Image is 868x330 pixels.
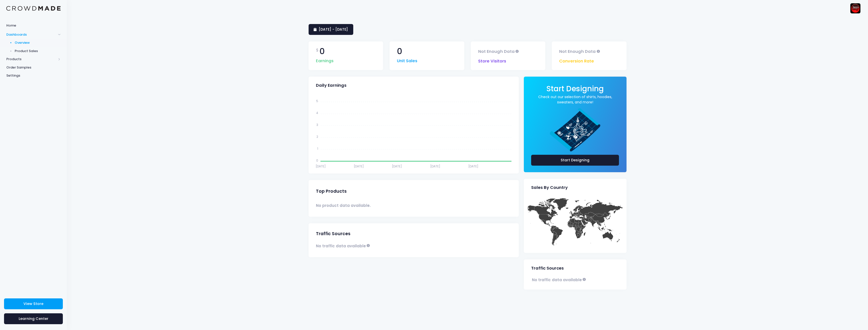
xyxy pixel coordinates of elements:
span: 0 [397,47,402,56]
span: Top Products [316,189,347,194]
span: No traffic data available [529,277,582,283]
tspan: 1 [317,146,318,151]
tspan: 0 [316,158,318,163]
span: To protect privacy, we're only able to filter and show visitor data above a certain volume. Drive... [597,48,600,55]
img: Logo [6,6,61,11]
a: View Store [4,298,63,309]
a: Start Designing [531,155,619,166]
span: View Store [23,301,43,306]
a: [DATE] - [DATE] [309,24,353,35]
span: Start Designing [546,83,604,94]
span: Traffic Sources [531,266,564,271]
tspan: [DATE] [354,164,364,169]
span: Order Samples [6,65,61,70]
tspan: 4 [316,111,318,115]
span: Dashboards [6,32,56,37]
span: Sales By Country [531,185,568,190]
tspan: 5 [316,99,318,103]
span: [DATE] - [DATE] [319,27,348,32]
span: Conversion Rate [559,56,594,64]
span: Not Enough Data [559,47,596,56]
tspan: [DATE] [468,164,478,169]
a: Start Designing [546,88,604,93]
span: Earnings [316,55,334,64]
span: Settings [6,73,61,78]
span: To protect privacy, we're only able to filter and show visitor data above a certain volume. Drive... [516,48,519,55]
span: Unit Sales [397,55,417,64]
span: Overview [15,40,61,45]
span: 0 [319,47,325,56]
span: Learning Center [19,316,48,321]
span: Traffic Sources [316,231,350,236]
a: Learning Center [4,313,63,324]
a: Check out our selection of shirts, hoodies, sweaters, and more! [531,94,619,105]
span: Home [6,23,61,28]
span: No product data available. [316,203,371,208]
span: Not Enough Data [478,47,515,56]
span: Products [6,57,56,62]
span: $ [316,47,319,53]
tspan: 3 [316,123,318,127]
span: Product Sales [15,49,61,54]
span: Store Visitors [478,56,506,64]
tspan: [DATE] [316,164,326,169]
span: To protect privacy, we're only able to filter and show visitor data above a certain volume. Drive... [583,277,586,283]
tspan: 2 [316,135,318,139]
tspan: [DATE] [430,164,440,169]
img: User [850,3,860,13]
span: Daily Earnings [316,83,346,88]
span: No traffic data available [316,243,366,249]
tspan: [DATE] [392,164,402,169]
span: To protect privacy, we're only able to filter and show visitor data above a certain volume. Drive... [367,243,370,249]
